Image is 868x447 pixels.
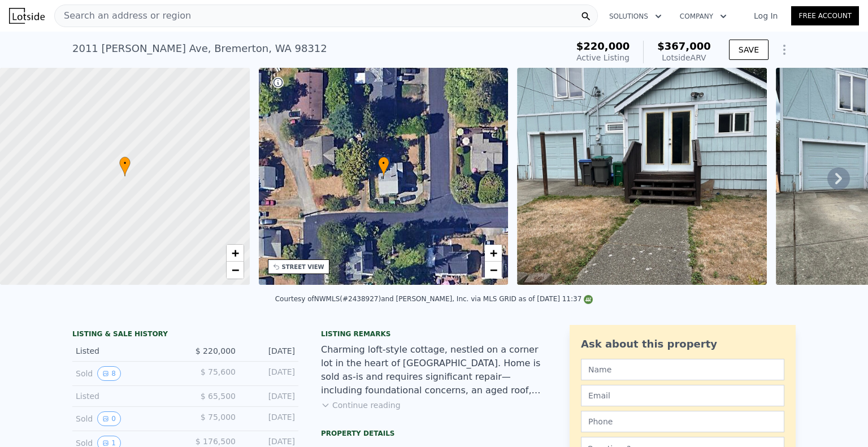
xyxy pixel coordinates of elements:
[517,68,767,285] img: Sale: 169808587 Parcel: 102245381
[245,345,295,357] div: [DATE]
[490,263,497,277] span: −
[576,53,630,62] span: Active Listing
[729,40,769,60] button: SAVE
[576,40,630,52] span: $220,000
[245,390,295,402] div: [DATE]
[581,385,784,406] input: Email
[321,329,547,338] div: Listing remarks
[485,245,502,262] a: Zoom in
[72,41,327,57] div: 2011 [PERSON_NAME] Ave , Bremerton , WA 98312
[321,400,401,411] button: Continue reading
[581,359,784,380] input: Name
[227,262,244,279] a: Zoom out
[321,429,547,438] div: Property details
[231,263,238,277] span: −
[378,158,389,168] span: •
[282,263,324,271] div: STREET VIEW
[55,9,191,23] span: Search an address or region
[657,40,711,52] span: $367,000
[581,411,784,432] input: Phone
[231,246,238,260] span: +
[740,10,791,21] a: Log In
[196,437,236,446] span: $ 176,500
[321,343,547,397] div: Charming loft-style cottage, nestled on a corner lot in the heart of [GEOGRAPHIC_DATA]. Home is s...
[119,157,131,176] div: •
[773,38,796,61] button: Show Options
[97,411,121,426] button: View historical data
[485,262,502,279] a: Zoom out
[245,411,295,426] div: [DATE]
[671,6,736,27] button: Company
[72,329,298,341] div: LISTING & SALE HISTORY
[196,346,236,355] span: $ 220,000
[9,8,45,24] img: Lotside
[227,245,244,262] a: Zoom in
[584,295,593,304] img: NWMLS Logo
[581,336,784,352] div: Ask about this property
[201,367,236,376] span: $ 75,600
[201,392,236,401] span: $ 65,500
[657,52,711,63] div: Lotside ARV
[245,366,295,381] div: [DATE]
[600,6,671,27] button: Solutions
[76,366,176,381] div: Sold
[791,6,859,25] a: Free Account
[76,390,176,402] div: Listed
[97,366,121,381] button: View historical data
[490,246,497,260] span: +
[119,158,131,168] span: •
[378,157,389,176] div: •
[201,413,236,422] span: $ 75,000
[76,345,176,357] div: Listed
[275,295,593,303] div: Courtesy of NWMLS (#2438927) and [PERSON_NAME], Inc. via MLS GRID as of [DATE] 11:37
[76,411,176,426] div: Sold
